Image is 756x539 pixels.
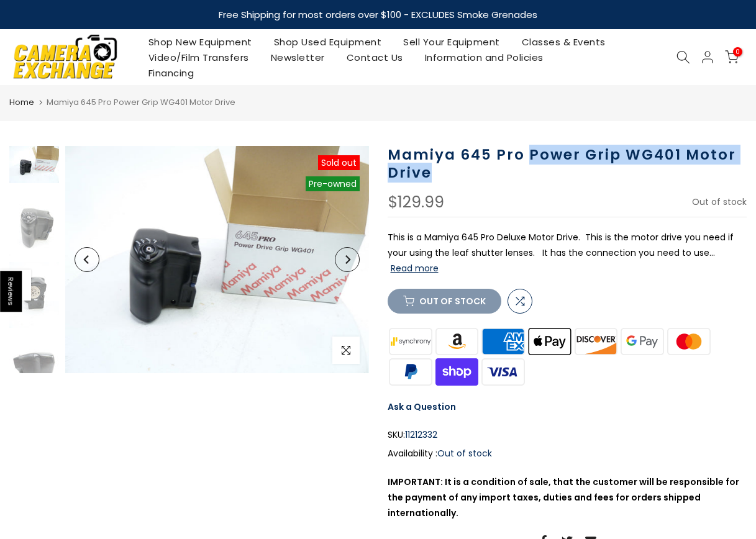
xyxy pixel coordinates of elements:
[437,447,492,460] span: Out of stock
[9,146,59,183] img: Mamiya 645 Pro Power Grip WG401 Motor Drive Medium Format Equipment - Medium Format Accessories M...
[388,230,747,277] p: This is a Mamiya 645 Pro Deluxe Motor Drive. This is the motor drive you need if your using the l...
[335,247,360,272] button: Next
[725,50,739,64] a: 0
[137,50,260,65] a: Video/Film Transfers
[480,356,527,387] img: visa
[388,194,444,211] div: $129.99
[405,427,437,443] span: 11212332
[335,50,414,65] a: Contact Us
[526,326,573,356] img: apple pay
[388,427,747,443] div: SKU:
[414,50,554,65] a: Information and Policies
[9,334,59,401] img: Mamiya 645 Pro Power Grip WG401 Motor Drive Medium Format Equipment - Medium Format Accessories M...
[65,146,369,373] img: Mamiya 645 Pro Power Grip WG401 Motor Drive Medium Format Equipment - Medium Format Accessories M...
[434,326,480,356] img: amazon payments
[263,34,393,50] a: Shop Used Equipment
[260,50,335,65] a: Newsletter
[388,446,747,461] div: Availability :
[573,326,619,356] img: discover
[219,8,537,21] strong: Free Shipping for most orders over $100 - EXCLUDES Smoke Grenades
[9,189,59,256] img: Mamiya 645 Pro Power Grip WG401 Motor Drive Medium Format Equipment - Medium Format Accessories M...
[47,96,235,108] span: Mamiya 645 Pro Power Grip WG401 Motor Drive
[388,356,434,387] img: paypal
[665,326,712,356] img: master
[692,196,747,208] span: Out of stock
[434,356,480,387] img: shopify pay
[75,247,99,272] button: Previous
[388,146,747,182] h1: Mamiya 645 Pro Power Grip WG401 Motor Drive
[388,476,739,519] strong: IMPORTANT: It is a condition of sale, that the customer will be responsible for the payment of an...
[137,34,263,50] a: Shop New Equipment
[388,401,456,413] a: Ask a Question
[480,326,527,356] img: american express
[393,34,511,50] a: Sell Your Equipment
[511,34,616,50] a: Classes & Events
[619,326,666,356] img: google pay
[137,65,205,81] a: Financing
[9,96,34,109] a: Home
[733,47,742,57] span: 0
[391,263,439,274] button: Read more
[9,262,59,328] img: Mamiya 645 Pro Power Grip WG401 Motor Drive Medium Format Equipment - Medium Format Accessories M...
[388,326,434,356] img: synchrony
